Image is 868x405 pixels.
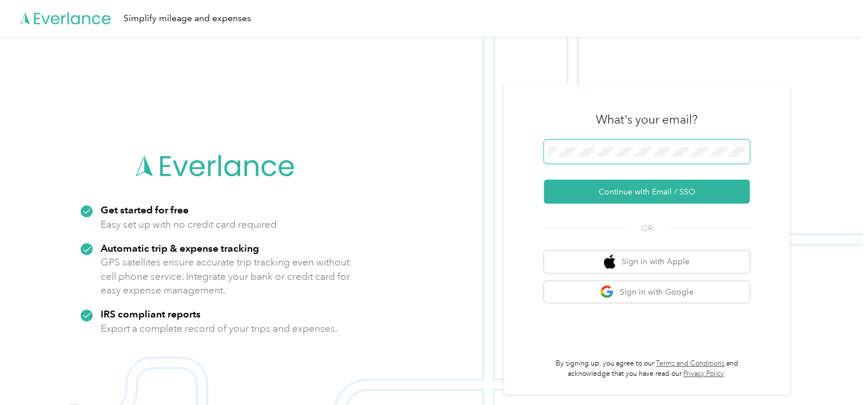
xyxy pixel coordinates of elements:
[124,11,251,26] div: Simplify mileage and expenses
[101,308,201,320] strong: IRS compliant reports
[101,242,259,254] strong: Automatic trip & expense tracking
[101,321,337,336] p: Export a complete record of your trips and expenses.
[683,370,724,378] a: Privacy Policy
[627,223,667,235] span: OR
[544,180,750,204] button: Continue with Email / SSO
[101,204,189,216] strong: Get started for free
[656,359,724,368] a: Terms and Conditions
[600,285,614,299] img: google logo
[544,251,750,273] button: apple logoSign in with Apple
[101,255,351,297] p: GPS satellites ensure accurate trip tracking even without cell phone service. Integrate your bank...
[596,112,698,128] h3: What's your email?
[544,281,750,303] button: google logoSign in with Google
[604,255,615,269] img: apple logo
[544,359,750,379] p: By signing up, you agree to our and acknowledge that you have read our .
[101,217,277,232] p: Easy set up with no credit card required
